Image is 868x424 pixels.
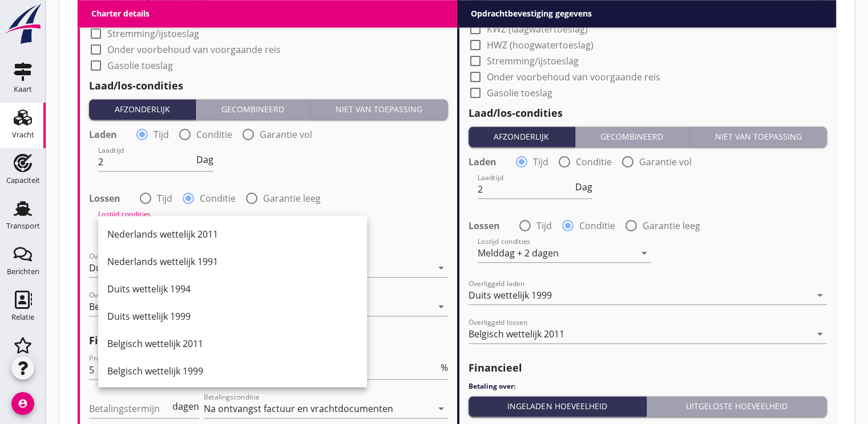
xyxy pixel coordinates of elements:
div: Belgisch wettelijk 2011 [107,337,358,350]
strong: Laden [469,156,496,168]
div: Relatie [11,313,34,321]
div: % [438,363,448,372]
button: Gecombineerd [575,127,689,147]
div: Duits wettelijk 1999 [469,290,552,300]
label: Conditie [200,193,236,204]
div: Niet van toepassing [314,103,443,115]
button: Ingeladen hoeveelheid [469,396,647,417]
label: Garantie leeg [643,220,700,231]
div: Belgisch wettelijk 2011 [469,329,564,339]
label: Tijd [536,220,552,231]
strong: Lossen [469,220,500,231]
input: Laadtijd [478,180,574,198]
button: Afzonderlijk [469,127,575,147]
i: arrow_drop_down [813,327,827,341]
button: Gecombineerd [196,99,310,120]
strong: Lossen [89,193,120,204]
div: Kaart [14,85,32,93]
span: Dag [196,155,213,164]
div: Capaciteit [6,177,40,184]
div: Nederlands wettelijk 1991 [107,255,358,268]
label: Conditie [579,220,615,231]
div: Duits wettelijk 1994 [107,282,358,296]
div: Vracht [12,131,34,138]
strong: Laden [89,129,117,140]
div: Nederlands wettelijk 2011 [107,227,358,241]
img: logo-small.a267ee39.svg [2,3,43,45]
label: Onder voorbehoud van voorgaande reis [487,71,660,83]
label: Garantie vol [260,129,312,140]
i: arrow_drop_down [434,300,448,313]
label: KWZ (laagwatertoeslag) [487,23,588,35]
label: Tijd [157,193,172,204]
i: arrow_drop_down [813,288,827,302]
button: Niet van toepassing [310,99,447,120]
label: Tijd [533,156,548,168]
h4: Betaling over: [469,381,827,392]
i: arrow_drop_down [434,402,448,415]
div: Duits wettelijk 1999 [107,309,358,323]
div: Transport [6,222,40,230]
div: Gecombineerd [580,131,684,142]
div: Afzonderlijk [473,131,570,142]
i: arrow_drop_down [434,261,448,275]
input: Betalingstermijn [89,399,170,418]
i: arrow_drop_down [637,246,651,260]
label: Gasolie toeslag [487,87,552,99]
div: Afzonderlijk [94,103,191,115]
div: Niet van toepassing [694,131,822,142]
div: Ingeladen hoeveelheid [473,400,642,412]
div: Na ontvangst factuur en vrachtdocumenten [204,403,393,414]
h2: Financieel [469,360,827,376]
label: HWZ (hoogwatertoeslag) [487,39,594,51]
label: Garantie vol [639,156,692,168]
h2: Laad/los-condities [89,78,448,93]
label: HWZ (hoogwatertoeslag) [107,12,214,23]
label: Stremming/ijstoeslag [107,28,199,39]
label: Conditie [576,156,612,168]
div: Belgisch wettelijk 2011 [89,301,185,312]
label: Stremming/ijstoeslag [487,55,579,67]
label: Onder voorbehoud van voorgaande reis [107,44,281,55]
span: Dag [575,182,592,191]
button: Niet van toepassing [689,127,827,147]
div: Belgisch wettelijk 1999 [107,364,358,378]
input: Laadtijd [98,153,194,171]
div: Uitgeloste hoeveelheid [651,400,822,412]
div: Duits wettelijk 1999 [89,263,172,273]
h2: Financieel [89,333,448,348]
div: Berichten [7,268,39,275]
label: Garantie leeg [263,193,321,204]
h2: Laad/los-condities [469,105,827,121]
div: Gecombineerd [200,103,305,115]
button: Afzonderlijk [89,99,196,120]
div: Melddag + 2 dagen [478,248,559,258]
input: Provisie [89,361,438,379]
button: Uitgeloste hoeveelheid [647,396,827,417]
label: Conditie [196,129,232,140]
div: dagen [170,402,199,411]
label: Tijd [154,129,169,140]
label: Gasolie toeslag [107,60,173,71]
i: account_circle [11,392,34,415]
